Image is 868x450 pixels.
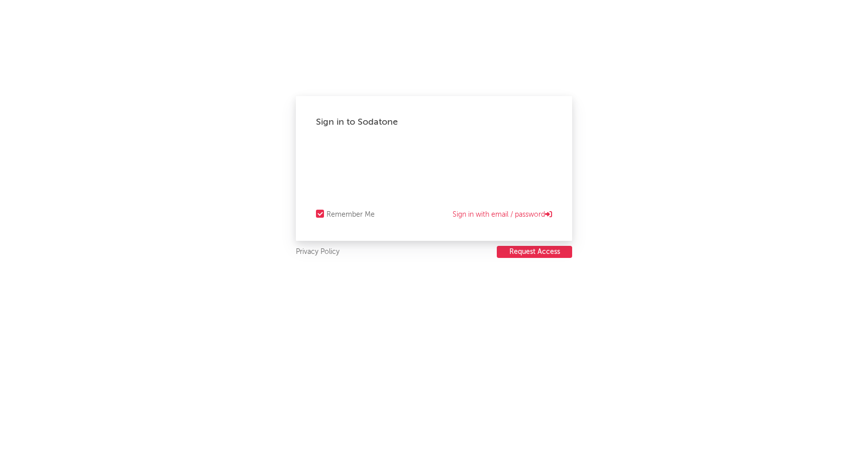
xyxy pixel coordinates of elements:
[453,209,552,221] a: Sign in with email / password
[327,209,375,221] div: Remember Me
[296,246,340,258] a: Privacy Policy
[316,116,552,128] div: Sign in to Sodatone
[497,246,572,258] button: Request Access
